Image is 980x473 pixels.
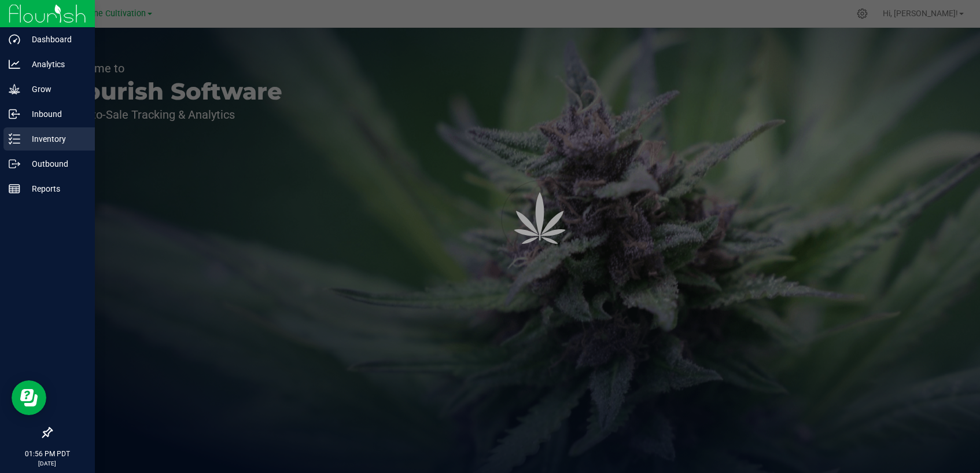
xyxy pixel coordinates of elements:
iframe: Resource center [12,380,46,415]
p: Outbound [20,157,90,171]
p: Reports [20,182,90,196]
p: [DATE] [5,459,90,468]
inline-svg: Reports [9,183,20,195]
inline-svg: Dashboard [9,34,20,45]
inline-svg: Inventory [9,133,20,145]
p: Inventory [20,132,90,146]
inline-svg: Grow [9,83,20,95]
p: Inbound [20,107,90,121]
p: 01:56 PM PDT [5,449,90,459]
inline-svg: Analytics [9,58,20,70]
inline-svg: Inbound [9,108,20,120]
inline-svg: Outbound [9,158,20,170]
p: Analytics [20,57,90,71]
p: Dashboard [20,32,90,46]
p: Grow [20,82,90,96]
